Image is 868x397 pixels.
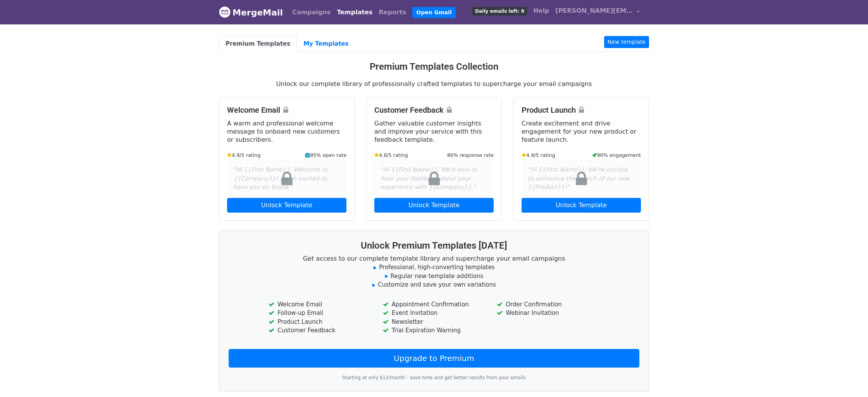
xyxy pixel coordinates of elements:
[522,105,641,115] h4: Product Launch
[592,151,641,159] small: 90% engagement
[383,309,485,318] li: Event Invitation
[334,5,375,20] a: Templates
[522,119,641,144] p: Create excitement and drive engagement for your new product or feature launch.
[530,3,552,19] a: Help
[219,4,283,21] a: MergeMail
[229,374,639,382] p: Starting at only $12/month - save time and get better results from your emails
[227,119,346,144] p: A warm and professional welcome message to onboard new customers or subscribers.
[227,105,346,115] h4: Welcome Email
[412,7,455,18] a: Open Gmail
[472,7,527,15] span: Daily emails left: 8
[522,151,555,159] small: 4.9/5 rating
[269,309,371,318] li: Follow-up Email
[229,263,639,272] li: Professional, high-converting templates
[227,151,261,159] small: 4.9/5 rating
[469,3,530,19] a: Daily emails left: 8
[229,280,639,289] li: Customize and save your own variations
[219,61,649,72] h3: Premium Templates Collection
[219,80,649,88] p: Unlock our complete library of professionally crafted templates to supercharge your email campaigns
[269,318,371,327] li: Product Launch
[229,254,639,263] p: Get access to our complete template library and supercharge your email campaigns
[229,240,639,251] h3: Unlock Premium Templates [DATE]
[289,5,334,20] a: Campaigns
[604,36,649,48] a: New template
[555,6,633,15] span: [PERSON_NAME][EMAIL_ADDRESS][PERSON_NAME][DOMAIN_NAME]
[374,151,408,159] small: 4.8/5 rating
[269,300,371,309] li: Welcome Email
[374,119,494,144] p: Gather valuable customer insights and improve your service with this feedback template.
[219,6,231,18] img: MergeMail logo
[227,198,346,213] a: Unlock Template
[227,159,346,198] div: "Hi {{First Name}}, Welcome to {{Company}}! We're excited to have you on board."
[522,159,641,198] div: "Hi {{First Name}}, We're excited to announce the launch of our new {{Product}}!"
[219,36,297,52] a: Premium Templates
[374,105,494,115] h4: Customer Feedback
[522,198,641,213] a: Unlock Template
[497,300,599,309] li: Order Confirmation
[305,151,346,159] small: 95% open rate
[297,36,355,52] a: My Templates
[374,198,494,213] a: Unlock Template
[229,272,639,281] li: Regular new template additions
[383,326,485,335] li: Trial Expiration Warning
[497,309,599,318] li: Webinar Invitation
[269,326,371,335] li: Customer Feedback
[376,5,410,20] a: Reports
[229,349,639,368] a: Upgrade to Premium
[383,300,485,309] li: Appointment Confirmation
[374,159,494,198] div: "Hi {{First Name}}, We'd love to hear your feedback about your experience with {{Company}}."
[383,318,485,327] li: Newsletter
[447,151,494,159] small: 80% response rate
[552,3,643,21] a: [PERSON_NAME][EMAIL_ADDRESS][PERSON_NAME][DOMAIN_NAME]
